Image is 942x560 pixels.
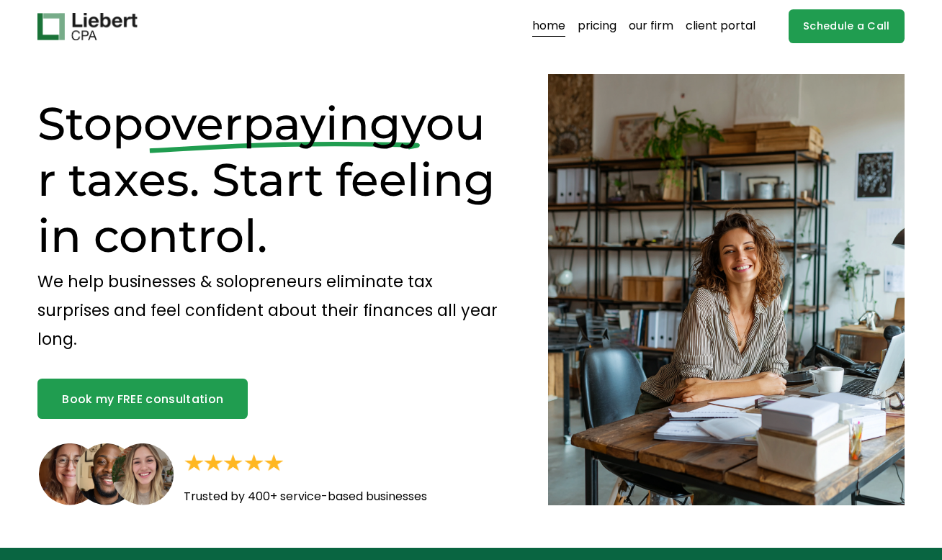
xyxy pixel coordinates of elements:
h1: Stop your taxes. Start feeling in control. [37,96,503,263]
a: Book my FREE consultation [37,379,248,419]
p: We help businesses & solopreneurs eliminate tax surprises and feel confident about their finances... [37,268,503,354]
span: overpaying [143,96,401,151]
a: pricing [578,15,616,38]
a: our firm [629,15,673,38]
a: client portal [686,15,755,38]
p: Trusted by 400+ service-based businesses [184,487,467,507]
a: home [532,15,565,38]
img: Liebert CPA [37,13,137,40]
a: Schedule a Call [789,9,905,43]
